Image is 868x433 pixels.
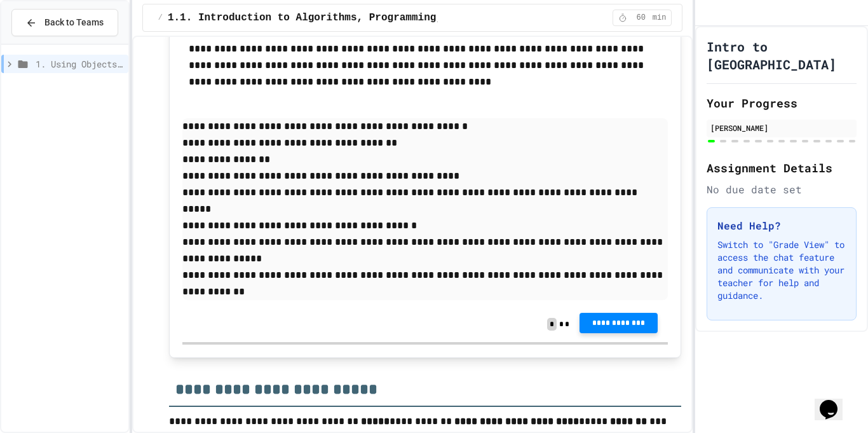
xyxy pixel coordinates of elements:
iframe: chat widget [815,382,855,420]
h2: Your Progress [707,94,857,112]
p: Switch to "Grade View" to access the chat feature and communicate with your teacher for help and ... [717,238,846,302]
span: min [653,13,667,23]
button: Back to Teams [11,9,118,36]
span: 60 [631,13,651,23]
h3: Need Help? [717,218,846,233]
span: Back to Teams [44,16,104,29]
span: 1. Using Objects and Methods [36,57,123,71]
span: 1.1. Introduction to Algorithms, Programming, and Compilers [168,10,528,25]
div: [PERSON_NAME] [710,122,853,134]
h1: Intro to [GEOGRAPHIC_DATA] [707,38,857,73]
span: / [158,13,163,23]
div: No due date set [707,182,857,197]
h2: Assignment Details [707,159,857,177]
